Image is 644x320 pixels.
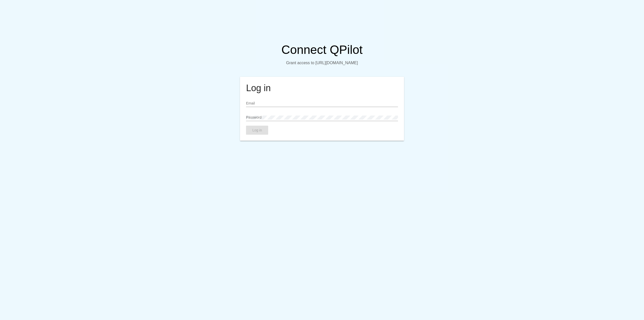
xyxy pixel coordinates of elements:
span: Log in [252,128,262,132]
button: Log in [246,126,268,135]
h2: Log in [246,83,398,93]
h1: Connect QPilot [240,43,404,57]
p: Grant access to [URL][DOMAIN_NAME] [240,61,404,65]
input: Email [246,101,398,105]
